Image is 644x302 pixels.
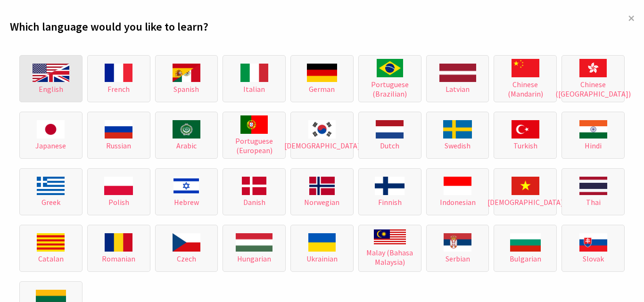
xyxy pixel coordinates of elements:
[38,254,64,263] span: Catalan
[37,177,65,195] img: Greek
[512,177,539,195] img: Vietnamese
[510,254,541,263] span: Bulgarian
[499,80,552,98] span: Chinese (Mandarin)
[439,64,476,82] img: Latvian
[173,177,199,195] img: Hebrew
[108,197,129,207] span: Polish
[308,233,336,252] img: Ukrainian
[223,112,286,159] button: Portuguese (European)
[309,84,335,94] span: German
[155,55,218,102] button: Spanish
[106,141,131,150] span: Russian
[240,115,268,134] img: Portuguese (European)
[155,112,218,159] button: Arabic
[242,177,266,195] img: Danish
[33,64,69,82] img: English
[102,254,135,263] span: Romanian
[380,141,399,150] span: Dutch
[585,141,602,150] span: Hindi
[306,254,338,263] span: Ukrainian
[358,112,421,159] button: Dutch
[104,177,133,195] img: Polish
[304,197,339,207] span: Norwegian
[105,64,132,82] img: French
[378,197,402,207] span: Finnish
[426,55,489,102] button: Latvian
[426,112,489,159] button: Swedish
[87,225,150,272] button: Romanian
[223,225,286,272] button: Hungarian
[494,168,557,215] button: [DEMOGRAPHIC_DATA]
[41,197,60,207] span: Greek
[87,112,150,159] button: Russian
[87,168,150,215] button: Polish
[377,59,403,77] img: Portuguese (Brazilian)
[19,112,83,159] button: Japanese
[445,141,471,150] span: Swedish
[363,248,416,267] span: Malay (Bahasa Malaysia)
[223,168,286,215] button: Danish
[309,177,335,195] img: Norwegian
[446,84,470,94] span: Latvian
[487,197,563,207] span: [DEMOGRAPHIC_DATA]
[173,233,200,252] img: Czech
[37,120,65,139] img: Japanese
[443,120,472,139] img: Swedish
[105,233,132,252] img: Romanian
[358,55,421,102] button: Portuguese (Brazilian)
[494,55,557,102] button: Chinese (Mandarin)
[236,233,272,252] img: Hungarian
[358,168,421,215] button: Finnish
[284,141,360,150] span: [DEMOGRAPHIC_DATA]
[426,168,489,215] button: Indonesian
[35,141,66,150] span: Japanese
[561,168,625,215] button: Thai
[290,225,354,272] button: Ukrainian
[173,120,200,139] img: Arabic
[561,112,625,159] button: Hindi
[173,64,200,82] img: Spanish
[243,84,265,94] span: Italian
[307,64,338,82] img: German
[290,168,354,215] button: Norwegian
[19,168,83,215] button: Greek
[37,233,65,252] img: Catalan
[579,59,607,77] img: Chinese (Mandarin)
[628,9,635,26] span: ×
[375,177,405,195] img: Finnish
[444,233,471,252] img: Serbian
[228,136,281,155] span: Portuguese (European)
[290,55,354,102] button: German
[174,197,199,207] span: Hebrew
[583,254,604,263] span: Slovak
[374,229,406,245] img: Malay (Bahasa Malaysia)
[561,55,625,102] button: Chinese ([GEOGRAPHIC_DATA])
[561,225,625,272] button: Slovak
[446,254,470,263] span: Serbian
[510,233,541,252] img: Bulgarian
[512,59,539,77] img: Chinese (Mandarin)
[579,233,607,252] img: Slovak
[586,197,601,207] span: Thai
[10,19,634,34] h2: Which language would you like to learn?
[176,141,197,150] span: Arabic
[494,112,557,159] button: Turkish
[358,225,421,272] button: Malay (Bahasa Malaysia)
[512,120,539,139] img: Turkish
[155,168,218,215] button: Hebrew
[240,64,268,82] img: Italian
[155,225,218,272] button: Czech
[237,254,271,263] span: Hungarian
[105,120,132,139] img: Russian
[513,141,537,150] span: Turkish
[19,55,83,102] button: English
[107,84,130,94] span: French
[555,80,631,98] span: Chinese ([GEOGRAPHIC_DATA])
[19,225,83,272] button: Catalan
[39,84,63,94] span: English
[87,55,150,102] button: French
[579,177,607,195] img: Thai
[376,120,404,139] img: Dutch
[173,84,199,94] span: Spanish
[308,120,336,139] img: Korean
